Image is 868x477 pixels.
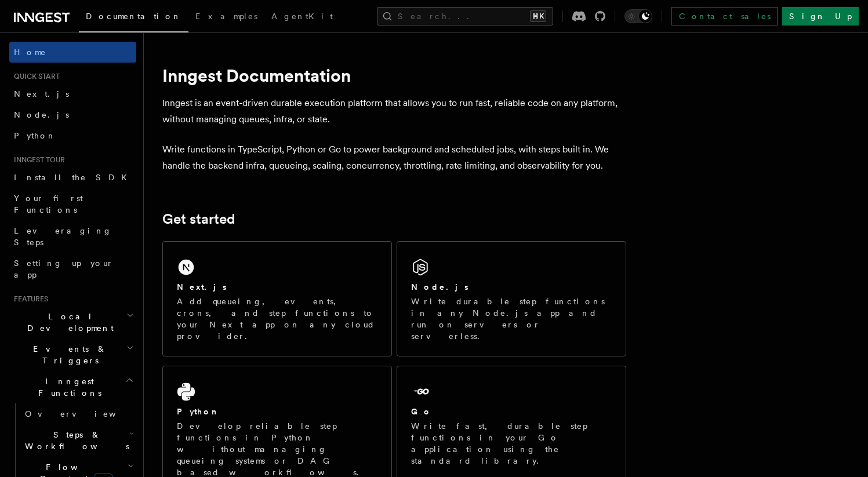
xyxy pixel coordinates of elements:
span: Install the SDK [14,173,134,182]
a: Install the SDK [9,167,136,188]
span: Next.js [14,89,69,99]
span: Examples [195,12,257,21]
a: Contact sales [671,7,778,26]
button: Events & Triggers [9,338,136,371]
a: Node.js [9,104,136,125]
a: Next.js [9,83,136,104]
span: Features [9,294,48,304]
button: Local Development [9,306,136,338]
span: Quick start [9,72,60,81]
span: Overview [25,409,144,418]
span: Node.js [14,110,69,119]
a: Sign Up [782,7,859,26]
span: AgentKit [271,12,333,21]
p: Inngest is an event-driven durable execution platform that allows you to run fast, reliable code ... [162,95,626,128]
span: Documentation [86,12,181,21]
span: Events & Triggers [9,343,126,366]
a: Documentation [79,3,188,32]
p: Write fast, durable step functions in your Go application using the standard library. [411,420,612,467]
a: Home [9,42,136,63]
button: Search...⌘K [377,7,553,26]
span: Inngest tour [9,155,65,165]
button: Toggle dark mode [624,9,652,23]
kbd: ⌘K [530,10,546,22]
span: Setting up your app [14,258,114,279]
h2: Python [177,406,220,417]
button: Steps & Workflows [20,424,136,457]
a: Examples [188,3,264,31]
a: AgentKit [264,3,340,31]
p: Add queueing, events, crons, and step functions to your Next app on any cloud provider. [177,296,377,342]
span: Leveraging Steps [14,226,112,247]
span: Local Development [9,311,126,334]
span: Your first Functions [14,194,83,214]
h2: Node.js [411,281,468,293]
a: Node.jsWrite durable step functions in any Node.js app and run on servers or serverless. [397,241,626,356]
span: Python [14,131,56,140]
a: Python [9,125,136,146]
p: Write durable step functions in any Node.js app and run on servers or serverless. [411,296,612,342]
a: Setting up your app [9,253,136,285]
a: Your first Functions [9,188,136,220]
p: Write functions in TypeScript, Python or Go to power background and scheduled jobs, with steps bu... [162,141,626,174]
a: Leveraging Steps [9,220,136,253]
span: Steps & Workflows [20,429,129,452]
button: Inngest Functions [9,371,136,403]
a: Get started [162,211,235,227]
h2: Next.js [177,281,227,293]
h2: Go [411,406,432,417]
span: Inngest Functions [9,376,125,399]
h1: Inngest Documentation [162,65,626,86]
a: Overview [20,403,136,424]
a: Next.jsAdd queueing, events, crons, and step functions to your Next app on any cloud provider. [162,241,392,356]
span: Home [14,46,46,58]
